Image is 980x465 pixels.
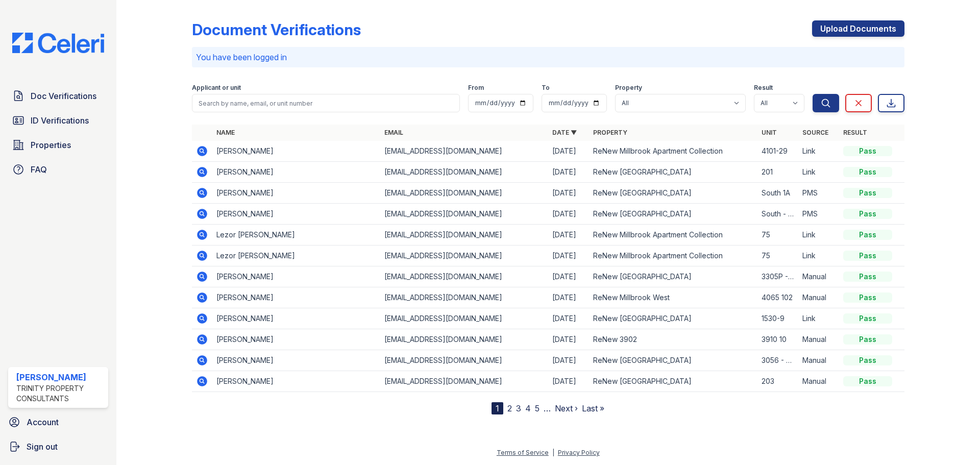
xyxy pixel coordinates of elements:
[757,308,798,329] td: 1530-9
[798,246,839,266] td: Link
[558,449,600,456] a: Privacy Policy
[843,146,892,156] div: Pass
[4,436,112,457] a: Sign out
[762,129,777,136] a: Unit
[192,94,460,112] input: Search by name, email, or unit number
[548,371,589,392] td: [DATE]
[615,84,642,92] label: Property
[843,355,892,365] div: Pass
[798,204,839,225] td: PMS
[798,350,839,371] td: Manual
[757,183,798,204] td: South 1A
[380,204,548,225] td: [EMAIL_ADDRESS][DOMAIN_NAME]
[757,162,798,183] td: 201
[4,412,112,432] a: Account
[548,266,589,287] td: [DATE]
[548,162,589,183] td: [DATE]
[589,371,757,392] td: ReNew [GEOGRAPHIC_DATA]
[16,371,104,383] div: [PERSON_NAME]
[843,334,892,345] div: Pass
[798,308,839,329] td: Link
[548,329,589,350] td: [DATE]
[757,225,798,246] td: 75
[507,403,512,413] a: 2
[843,129,867,136] a: Result
[535,403,540,413] a: 5
[380,350,548,371] td: [EMAIL_ADDRESS][DOMAIN_NAME]
[212,371,380,392] td: [PERSON_NAME]
[544,402,551,414] span: …
[380,141,548,162] td: [EMAIL_ADDRESS][DOMAIN_NAME]
[497,449,549,456] a: Terms of Service
[798,371,839,392] td: Manual
[380,162,548,183] td: [EMAIL_ADDRESS][DOMAIN_NAME]
[380,225,548,246] td: [EMAIL_ADDRESS][DOMAIN_NAME]
[516,403,521,413] a: 3
[380,266,548,287] td: [EMAIL_ADDRESS][DOMAIN_NAME]
[757,350,798,371] td: 3056 - 301
[27,440,58,453] span: Sign out
[8,135,108,155] a: Properties
[542,84,550,92] label: To
[380,308,548,329] td: [EMAIL_ADDRESS][DOMAIN_NAME]
[212,183,380,204] td: [PERSON_NAME]
[843,209,892,219] div: Pass
[798,162,839,183] td: Link
[380,329,548,350] td: [EMAIL_ADDRESS][DOMAIN_NAME]
[212,141,380,162] td: [PERSON_NAME]
[798,329,839,350] td: Manual
[8,86,108,106] a: Doc Verifications
[548,287,589,308] td: [DATE]
[27,416,59,428] span: Account
[757,287,798,308] td: 4065 102
[798,287,839,308] td: Manual
[589,329,757,350] td: ReNew 3902
[589,287,757,308] td: ReNew Millbrook West
[589,266,757,287] td: ReNew [GEOGRAPHIC_DATA]
[212,162,380,183] td: [PERSON_NAME]
[16,383,104,404] div: Trinity Property Consultants
[192,84,241,92] label: Applicant or unit
[212,204,380,225] td: [PERSON_NAME]
[548,204,589,225] td: [DATE]
[802,129,828,136] a: Source
[843,313,892,324] div: Pass
[798,225,839,246] td: Link
[212,266,380,287] td: [PERSON_NAME]
[589,225,757,246] td: ReNew Millbrook Apartment Collection
[216,129,235,136] a: Name
[589,162,757,183] td: ReNew [GEOGRAPHIC_DATA]
[468,84,484,92] label: From
[196,51,900,63] p: You have been logged in
[492,402,503,414] div: 1
[589,141,757,162] td: ReNew Millbrook Apartment Collection
[812,20,904,37] a: Upload Documents
[212,329,380,350] td: [PERSON_NAME]
[212,308,380,329] td: [PERSON_NAME]
[593,129,627,136] a: Property
[589,183,757,204] td: ReNew [GEOGRAPHIC_DATA]
[548,308,589,329] td: [DATE]
[31,163,47,176] span: FAQ
[380,183,548,204] td: [EMAIL_ADDRESS][DOMAIN_NAME]
[589,246,757,266] td: ReNew Millbrook Apartment Collection
[525,403,531,413] a: 4
[798,183,839,204] td: PMS
[843,167,892,177] div: Pass
[555,403,578,413] a: Next ›
[757,204,798,225] td: South - 1A
[798,141,839,162] td: Link
[843,292,892,303] div: Pass
[757,246,798,266] td: 75
[8,159,108,180] a: FAQ
[798,266,839,287] td: Manual
[380,287,548,308] td: [EMAIL_ADDRESS][DOMAIN_NAME]
[548,225,589,246] td: [DATE]
[4,33,112,53] img: CE_Logo_Blue-a8612792a0a2168367f1c8372b55b34899dd931a85d93a1a3d3e32e68fde9ad4.png
[757,266,798,287] td: 3305P - 301
[384,129,403,136] a: Email
[380,246,548,266] td: [EMAIL_ADDRESS][DOMAIN_NAME]
[212,225,380,246] td: Lezor [PERSON_NAME]
[589,350,757,371] td: ReNew [GEOGRAPHIC_DATA]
